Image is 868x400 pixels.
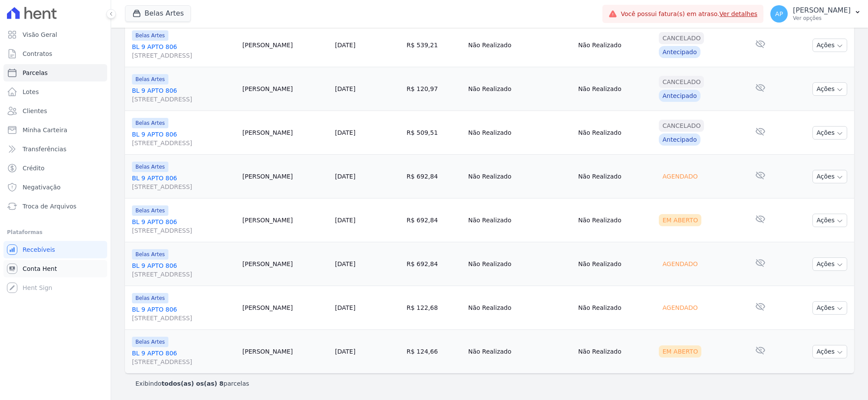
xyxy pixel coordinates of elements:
a: Recebíveis [3,241,107,258]
td: [PERSON_NAME] [239,242,331,286]
button: AP [PERSON_NAME] Ver opções [763,2,868,26]
span: Belas Artes [132,293,168,303]
span: Belas Artes [132,30,168,41]
span: [STREET_ADDRESS] [132,182,235,191]
a: Transferências [3,140,107,158]
span: Transferências [23,145,66,153]
span: Belas Artes [132,118,168,128]
td: [PERSON_NAME] [239,330,331,374]
a: BL 9 APTO 806[STREET_ADDRESS] [132,130,235,147]
td: R$ 692,84 [403,242,465,286]
div: Agendado [659,258,701,270]
span: Minha Carteira [23,126,67,134]
td: Não Realizado [465,67,575,111]
button: Belas Artes [125,5,191,22]
a: BL 9 APTO 806[STREET_ADDRESS] [132,218,235,235]
td: [PERSON_NAME] [239,286,331,330]
span: Belas Artes [132,205,168,216]
a: [DATE] [335,260,355,267]
td: Não Realizado [465,111,575,155]
a: [DATE] [335,348,355,355]
td: [PERSON_NAME] [239,67,331,111]
div: Plataformas [7,227,104,237]
span: Contratos [23,49,52,58]
span: Visão Geral [23,30,57,39]
a: Minha Carteira [3,121,107,139]
td: [PERSON_NAME] [239,155,331,198]
a: Visão Geral [3,26,107,43]
span: AP [775,11,783,17]
a: [DATE] [335,85,355,92]
a: BL 9 APTO 806[STREET_ADDRESS] [132,174,235,191]
button: Ações [812,257,847,271]
a: [DATE] [335,304,355,311]
button: Ações [812,82,847,96]
a: Ver detalhes [720,10,758,17]
td: Não Realizado [575,198,655,242]
span: Clientes [23,107,47,115]
span: [STREET_ADDRESS] [132,139,235,147]
a: Conta Hent [3,260,107,277]
p: [PERSON_NAME] [793,6,851,15]
td: Não Realizado [465,330,575,374]
a: BL 9 APTO 806[STREET_ADDRESS] [132,86,235,104]
td: Não Realizado [465,286,575,330]
span: Conta Hent [23,264,57,273]
p: Exibindo parcelas [135,379,249,388]
b: todos(as) os(as) 8 [161,380,224,387]
div: Cancelado [659,32,704,44]
td: [PERSON_NAME] [239,111,331,155]
td: Não Realizado [465,198,575,242]
span: [STREET_ADDRESS] [132,314,235,322]
span: Belas Artes [132,337,168,347]
a: Contratos [3,45,107,62]
button: Ações [812,126,847,140]
div: Antecipado [659,133,700,146]
div: Antecipado [659,90,700,102]
td: R$ 692,84 [403,155,465,198]
td: [PERSON_NAME] [239,23,331,67]
span: [STREET_ADDRESS] [132,51,235,60]
td: Não Realizado [575,286,655,330]
a: Lotes [3,83,107,101]
a: Crédito [3,159,107,177]
span: Belas Artes [132,74,168,85]
span: [STREET_ADDRESS] [132,358,235,366]
div: Cancelado [659,120,704,132]
td: Não Realizado [575,23,655,67]
span: [STREET_ADDRESS] [132,270,235,279]
span: Belas Artes [132,249,168,260]
td: Não Realizado [465,155,575,198]
a: Troca de Arquivos [3,198,107,215]
a: BL 9 APTO 806[STREET_ADDRESS] [132,349,235,366]
div: Antecipado [659,46,700,58]
a: BL 9 APTO 806[STREET_ADDRESS] [132,42,235,60]
span: Parcelas [23,68,48,77]
div: Em Aberto [659,214,701,226]
td: R$ 124,66 [403,330,465,374]
span: Crédito [23,164,45,172]
a: Clientes [3,102,107,120]
td: R$ 509,51 [403,111,465,155]
td: [PERSON_NAME] [239,198,331,242]
a: Parcelas [3,64,107,81]
a: Negativação [3,179,107,196]
td: Não Realizado [465,242,575,286]
span: Belas Artes [132,162,168,172]
button: Ações [812,301,847,315]
a: [DATE] [335,217,355,224]
p: Ver opções [793,15,851,22]
span: Lotes [23,88,39,96]
div: Em Aberto [659,345,701,358]
span: Recebíveis [23,245,55,254]
td: Não Realizado [575,155,655,198]
button: Ações [812,214,847,227]
a: BL 9 APTO 806[STREET_ADDRESS] [132,305,235,322]
button: Ações [812,39,847,52]
td: R$ 120,97 [403,67,465,111]
span: Negativação [23,183,61,192]
td: R$ 692,84 [403,198,465,242]
span: Troca de Arquivos [23,202,76,211]
td: Não Realizado [575,330,655,374]
div: Agendado [659,302,701,314]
